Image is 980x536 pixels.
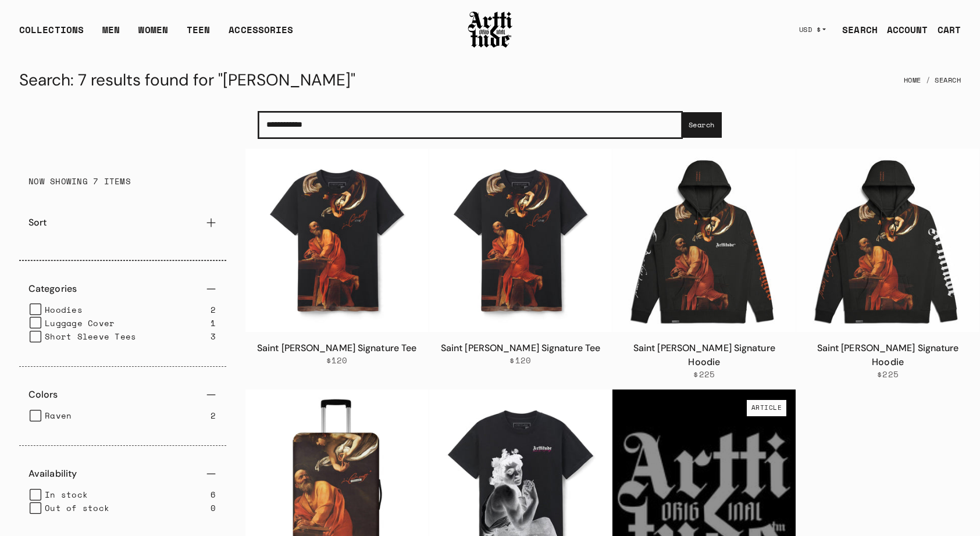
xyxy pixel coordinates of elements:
[45,501,109,514] span: Out of stock
[467,10,514,49] img: Arttitude
[796,149,979,332] a: Saint Matthew Signature HoodieSaint Matthew Signature Hoodie
[938,23,961,37] div: CART
[878,18,928,41] a: ACCOUNT
[799,25,821,34] span: USD $
[102,23,120,46] a: MEN
[45,316,115,330] span: Luggage Cover
[211,316,216,330] span: 1
[211,501,216,514] span: 0
[45,488,88,501] span: In stock
[877,369,899,380] span: $225
[817,342,959,368] a: Saint [PERSON_NAME] Signature Hoodie
[693,369,715,380] span: $225
[19,167,226,195] div: NOW SHOWING 7 ITEMS
[904,67,921,93] a: Home
[19,66,355,94] h1: Search: 7 results found for "[PERSON_NAME]"
[796,149,979,332] img: Saint Matthew Signature Hoodie
[792,17,833,42] button: USD $
[509,355,531,366] span: $120
[682,112,722,138] button: Search
[429,149,612,332] img: Saint Matthew Signature Tee
[441,342,600,354] a: Saint [PERSON_NAME] Signature Tee
[633,342,775,368] a: Saint [PERSON_NAME] Signature Hoodie
[921,67,961,93] li: Search
[211,303,216,316] span: 2
[429,149,612,332] a: Saint Matthew Signature TeeSaint Matthew Signature Tee
[19,275,226,303] button: Categories
[19,209,226,237] button: Sort
[211,330,216,343] span: 3
[612,149,796,332] img: Saint Matthew Signature Hoodie
[211,488,216,501] span: 6
[245,149,429,332] img: Saint Matthew Signature Tee
[45,330,136,343] span: Short Sleeve Tees
[612,149,796,332] a: Saint Matthew Signature HoodieSaint Matthew Signature Hoodie
[326,355,348,366] span: $120
[747,400,787,416] span: article
[259,112,682,138] input: Search...
[19,23,84,46] div: COLLECTIONS
[45,303,83,316] span: Hoodies
[211,409,216,422] span: 2
[833,18,878,41] a: SEARCH
[245,149,429,332] a: Saint Matthew Signature TeeSaint Matthew Signature Tee
[10,23,302,46] ul: Main navigation
[187,23,210,46] a: TEEN
[257,342,416,354] a: Saint [PERSON_NAME] Signature Tee
[19,381,226,409] button: Colors
[19,460,226,488] button: Availability
[138,23,168,46] a: WOMEN
[229,23,293,46] div: ACCESSORIES
[45,409,72,422] span: Raven
[928,18,961,41] a: Open cart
